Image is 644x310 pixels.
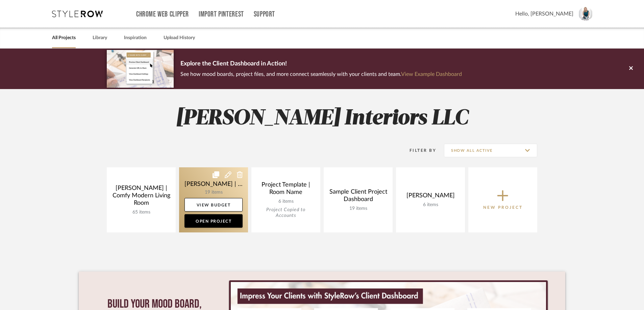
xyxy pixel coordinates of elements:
div: 65 items [112,209,170,215]
img: avatar [578,7,593,21]
div: 6 items [401,202,460,208]
div: Project Template | Room Name [257,181,315,199]
p: See how mood boards, project files, and more connect seamlessly with your clients and team. [180,69,462,79]
a: Inspiration [124,33,147,43]
a: Chrome Web Clipper [136,11,189,17]
h2: [PERSON_NAME] Interiors LLC [79,106,565,131]
button: New Project [468,167,537,232]
div: 19 items [329,206,387,212]
span: Hello, [PERSON_NAME] [515,10,573,18]
div: Project Copied to Accounts [257,207,315,219]
div: Filter By [401,147,436,154]
p: New Project [483,204,523,211]
div: Sample Client Project Dashboard [329,188,387,206]
img: d5d033c5-7b12-40c2-a960-1ecee1989c38.png [107,50,174,87]
p: Explore the Client Dashboard in Action! [180,59,462,69]
a: Library [93,33,107,43]
a: View Example Dashboard [401,72,462,77]
a: Upload History [164,33,195,43]
div: [PERSON_NAME] | Comfy Modern Living Room [112,185,170,209]
a: View Budget [184,198,243,212]
a: Open Project [184,214,243,228]
a: All Projects [52,33,76,43]
div: [PERSON_NAME] [401,192,460,202]
a: Import Pinterest [199,11,244,17]
a: Support [254,11,275,17]
div: 6 items [257,199,315,204]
